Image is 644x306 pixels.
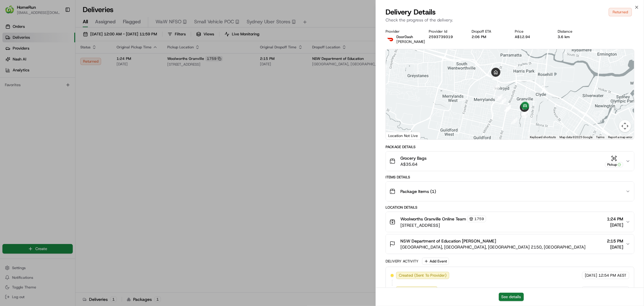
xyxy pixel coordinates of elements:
[387,132,407,139] a: Open this area in Google Maps (opens a new window)
[474,216,484,221] span: 1759
[103,60,110,67] button: Start new chat
[429,34,453,39] button: 2593739319
[386,132,421,139] div: Location Not Live
[607,238,623,244] span: 2:15 PM
[522,109,528,116] div: 14
[51,88,56,93] div: 💻
[386,182,634,201] button: Package Items (1)
[494,74,501,80] div: 11
[400,155,427,161] span: Grocery Bags
[493,84,499,90] div: 8
[4,85,49,96] a: 📗Knowledge Base
[60,103,73,107] span: Pylon
[386,145,634,149] div: Package Details
[605,155,623,167] button: Pickup
[515,34,548,39] div: A$12.94
[49,85,99,96] a: 💻API Documentation
[43,102,73,107] a: Powered byPylon
[558,34,591,39] div: 3.6 km
[16,39,100,45] input: Clear
[472,34,505,39] div: 2:06 PM
[492,73,499,80] div: 10
[472,29,505,34] div: Dropoff ETA
[6,88,11,93] div: 📗
[386,29,419,34] div: Provider
[399,287,435,293] span: Not Assigned Driver
[499,98,506,104] div: 7
[596,135,604,139] a: Terms
[499,293,524,301] button: See details
[400,244,585,250] span: [GEOGRAPHIC_DATA], [GEOGRAPHIC_DATA], [GEOGRAPHIC_DATA] 2150, [GEOGRAPHIC_DATA]
[607,216,623,222] span: 1:24 PM
[399,273,447,278] span: Created (Sent To Provider)
[619,120,631,132] button: Map camera controls
[6,24,110,34] p: Welcome 👋
[530,135,556,139] button: Keyboard shortcuts
[386,175,634,180] div: Items Details
[429,29,462,34] div: Provider Id
[607,244,623,250] span: [DATE]
[386,212,634,232] button: Woolworths Granville Online Team1759[STREET_ADDRESS]1:24 PM[DATE]
[386,259,418,264] div: Delivery Activity
[422,258,449,265] button: Add Event
[585,287,597,293] span: [DATE]
[12,88,46,94] span: Knowledge Base
[598,273,626,278] span: 12:54 PM AEST
[386,34,395,44] img: doordash_logo_v2.png
[21,58,99,64] div: Start new chat
[57,88,97,94] span: API Documentation
[400,222,486,228] span: [STREET_ADDRESS]
[400,188,436,194] span: Package Items ( 1 )
[386,151,634,171] button: Grocery BagsA$35.64Pickup
[504,105,511,112] div: 13
[400,238,496,244] span: NSW Department of Education [PERSON_NAME]
[386,17,634,23] p: Check the progress of the delivery.
[400,216,466,222] span: Woolworths Granville Online Team
[386,7,436,17] span: Delivery Details
[386,205,634,210] div: Location Details
[387,132,407,139] img: Google
[559,135,592,139] span: Map data ©2025 Google
[396,34,413,39] span: DoorDash
[400,161,427,167] span: A$35.64
[605,162,623,167] div: Pickup
[21,64,76,69] div: We're available if you need us!
[598,287,626,293] span: 12:54 PM AEST
[608,135,632,139] a: Report a map error
[496,94,502,101] div: 12
[6,6,18,18] img: Nash
[607,222,623,228] span: [DATE]
[396,39,425,44] span: [PERSON_NAME]
[515,29,548,34] div: Price
[558,29,591,34] div: Distance
[511,117,517,124] div: 1
[386,234,634,254] button: NSW Department of Education [PERSON_NAME][GEOGRAPHIC_DATA], [GEOGRAPHIC_DATA], [GEOGRAPHIC_DATA] ...
[585,273,597,278] span: [DATE]
[6,58,17,69] img: 1736555255976-a54dd68f-1ca7-489b-9aae-adbdc363a1c4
